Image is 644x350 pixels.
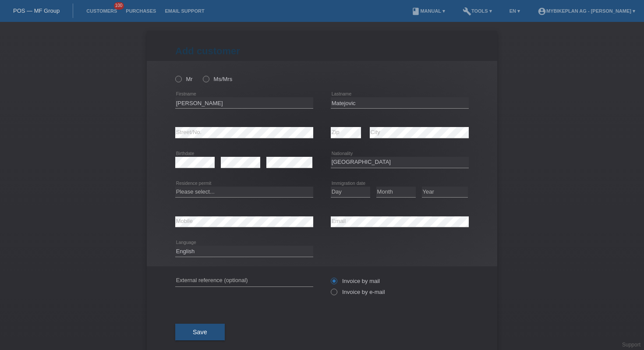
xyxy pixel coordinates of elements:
label: Invoice by mail [331,278,380,284]
input: Invoice by mail [331,278,336,289]
a: Purchases [121,8,160,14]
i: book [411,7,420,16]
button: Save [175,324,225,340]
a: Email Support [160,8,209,14]
input: Ms/Mrs [203,76,209,81]
a: EN ▾ [505,8,524,14]
label: Mr [175,76,193,82]
a: buildTools ▾ [458,8,496,14]
label: Invoice by e-mail [331,289,385,295]
i: account_circle [538,7,546,16]
span: 100 [114,2,124,10]
h1: Add customer [175,46,469,57]
a: bookManual ▾ [407,8,449,14]
input: Invoice by e-mail [331,289,336,300]
a: Support [622,342,640,348]
label: Ms/Mrs [203,76,232,82]
a: account_circleMybikeplan AG - [PERSON_NAME] ▾ [533,8,640,14]
input: Mr [175,76,181,81]
i: build [463,7,471,16]
a: Customers [82,8,121,14]
span: Save [193,329,207,336]
a: POS — MF Group [13,7,60,14]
